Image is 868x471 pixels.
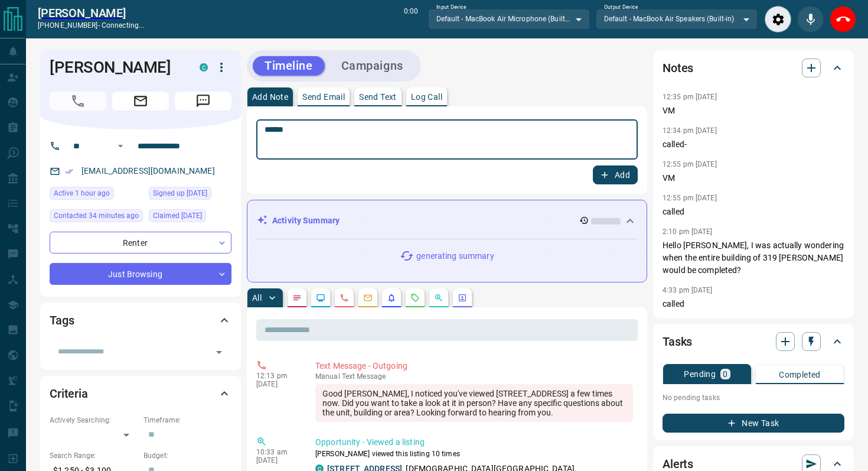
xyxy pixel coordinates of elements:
div: Mute [797,6,824,33]
div: Audio Settings [765,6,791,33]
p: 10:33 am [256,448,298,456]
a: [EMAIL_ADDRESS][DOMAIN_NAME] [81,166,215,176]
svg: Opportunities [434,293,443,303]
span: Contacted 34 minutes ago [54,210,139,222]
p: 0 [723,370,727,378]
svg: Listing Alerts [387,293,396,303]
div: Criteria [50,379,231,408]
button: Open [113,139,128,153]
div: End Call [830,6,856,33]
p: 12:35 pm [DATE] [663,93,717,101]
p: Add Note [252,93,288,101]
p: No pending tasks [663,389,844,407]
p: Hello [PERSON_NAME], I was actually wondering when the entire building of 319 [PERSON_NAME] would... [663,239,844,277]
p: Budget: [143,450,231,461]
div: Just Browsing [50,263,231,285]
p: Actively Searching: [50,415,138,425]
span: connecting... [102,21,144,30]
p: Send Text [359,93,397,101]
p: [DATE] [256,380,298,388]
span: Signed up [DATE] [153,187,207,199]
h2: Criteria [50,384,88,403]
p: 0:00 [404,6,418,33]
p: Timeframe: [143,415,231,425]
svg: Agent Actions [458,293,467,303]
div: Wed Feb 28 2024 [149,209,231,226]
div: Mon Sep 15 2025 [50,209,143,226]
span: Call [50,92,106,111]
p: 2:10 pm [DATE] [663,228,713,236]
div: condos.ca [200,63,208,72]
p: called- [663,138,844,151]
p: Activity Summary [272,215,340,227]
span: Active 1 hour ago [54,187,110,199]
button: Add [593,165,638,184]
p: Text Message [315,372,633,381]
div: Fri Feb 23 2024 [149,187,231,203]
label: Input Device [436,4,466,11]
p: generating summary [416,250,494,262]
div: Default - MacBook Air Microphone (Built-in) [428,9,590,29]
p: [PERSON_NAME] viewed this listing 10 times [315,449,633,459]
p: All [252,294,262,302]
span: Claimed [DATE] [153,210,202,222]
svg: Notes [292,293,302,303]
svg: Email Verified [65,167,73,176]
svg: Emails [363,293,373,303]
p: 12:55 pm [DATE] [663,160,717,168]
button: New Task [663,414,844,433]
p: called [663,206,844,218]
div: Notes [663,54,844,82]
h2: Tags [50,311,74,330]
div: Activity Summary [257,210,637,232]
svg: Requests [410,293,420,303]
div: Default - MacBook Air Speakers (Built-in) [596,9,758,29]
span: Message [175,92,231,111]
div: Tags [50,306,231,334]
label: Output Device [604,4,638,11]
p: Log Call [411,93,442,101]
svg: Calls [340,293,349,303]
p: Search Range: [50,450,138,461]
p: [DATE] [256,456,298,464]
span: Email [112,92,169,111]
p: 4:33 pm [DATE] [663,286,713,294]
div: Renter [50,232,231,254]
p: 12:55 pm [DATE] [663,194,717,202]
button: Open [211,344,227,360]
h1: [PERSON_NAME] [50,58,182,77]
h2: Tasks [663,332,692,351]
p: called [663,298,844,310]
p: Completed [779,371,821,379]
p: Pending [684,370,716,378]
p: Text Message - Outgoing [315,360,633,372]
p: Send Email [302,93,345,101]
div: Tasks [663,327,844,356]
div: Mon Sep 15 2025 [50,187,143,203]
p: VM [663,105,844,117]
button: Campaigns [329,56,415,76]
a: [PERSON_NAME] [38,6,144,20]
h2: Notes [663,59,693,77]
svg: Lead Browsing Activity [316,293,325,303]
p: 12:34 pm [DATE] [663,126,717,135]
div: Good [PERSON_NAME], I noticed you've viewed [STREET_ADDRESS] a few times now. Did you want to tak... [315,384,633,422]
button: Timeline [253,56,325,76]
p: Opportunity - Viewed a listing [315,436,633,449]
p: 12:13 pm [256,372,298,380]
span: manual [315,372,340,381]
p: VM [663,172,844,184]
p: [PHONE_NUMBER] - [38,20,144,31]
